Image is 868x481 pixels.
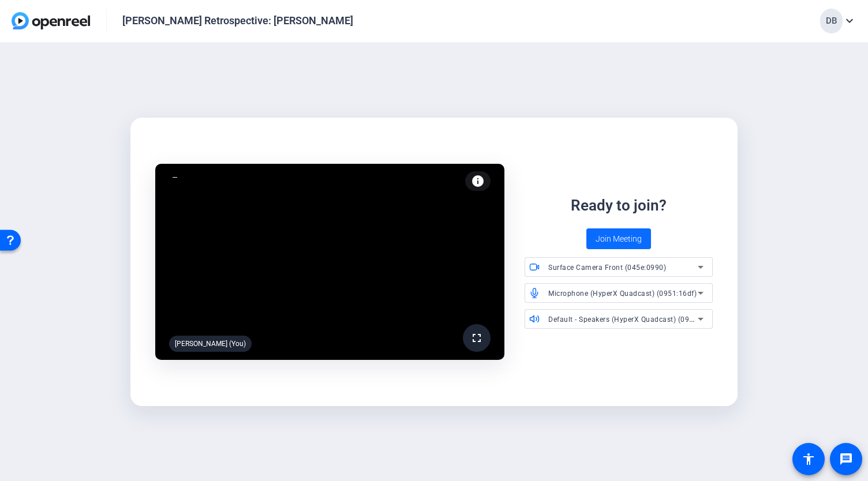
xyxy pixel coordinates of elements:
[471,174,485,188] mat-icon: info
[548,314,718,324] span: Default - Speakers (HyperX Quadcast) (0951:16df)
[586,228,651,249] button: Join Meeting
[596,233,642,245] span: Join Meeting
[802,452,815,466] mat-icon: accessibility
[548,264,666,272] span: Surface Camera Front (045e:0990)
[548,290,697,298] span: Microphone (HyperX Quadcast) (0951:16df)
[571,194,667,217] div: Ready to join?
[843,14,856,28] mat-icon: expand_more
[820,9,843,33] div: DB
[122,14,353,28] div: [PERSON_NAME] Retrospective: [PERSON_NAME]
[470,331,484,345] mat-icon: fullscreen
[839,452,853,466] mat-icon: message
[169,336,252,352] div: [PERSON_NAME] (You)
[12,12,90,29] img: OpenReel logo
